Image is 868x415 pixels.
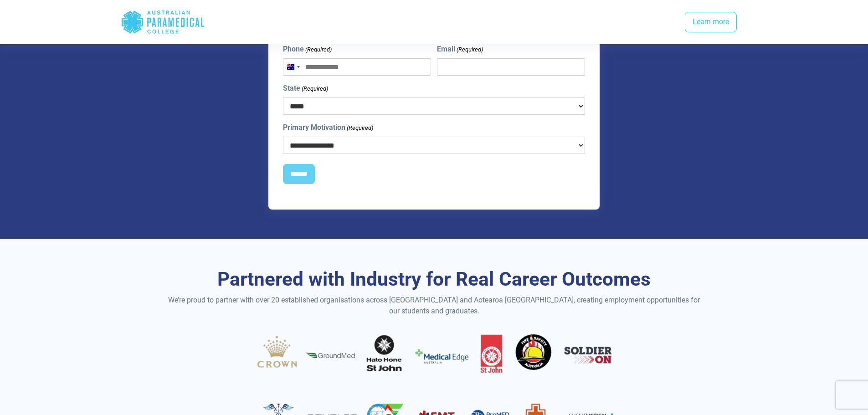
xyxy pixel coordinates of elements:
[456,45,483,54] span: (Required)
[283,44,332,55] label: Phone
[283,83,328,94] label: State
[283,122,373,133] label: Primary Motivation
[168,295,701,317] p: We’re proud to partner with over 20 established organisations across [GEOGRAPHIC_DATA] and Aotear...
[304,45,332,54] span: (Required)
[685,12,737,33] a: Learn more
[346,123,373,133] span: (Required)
[283,59,303,75] button: Selected country
[121,7,205,37] div: Australian Paramedical College
[437,44,483,55] label: Email
[168,268,701,291] h3: Partnered with Industry for Real Career Outcomes
[301,84,328,93] span: (Required)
